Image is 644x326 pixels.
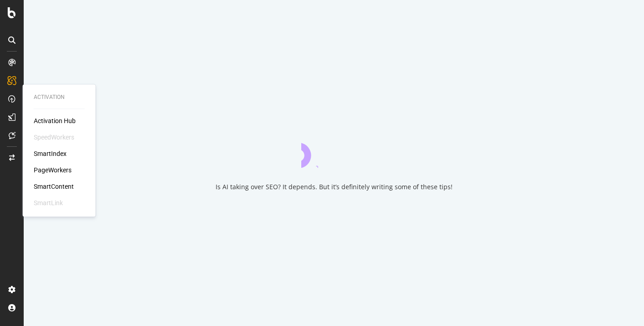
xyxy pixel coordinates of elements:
a: SmartIndex [34,149,67,158]
div: animation [301,135,367,168]
a: Activation Hub [34,116,76,125]
a: SmartContent [34,182,74,191]
div: Is AI taking over SEO? It depends. But it’s definitely writing some of these tips! [216,182,453,191]
div: SmartLink [34,198,63,207]
div: Activation [34,93,85,101]
div: SpeedWorkers [34,133,74,142]
a: PageWorkers [34,166,72,175]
